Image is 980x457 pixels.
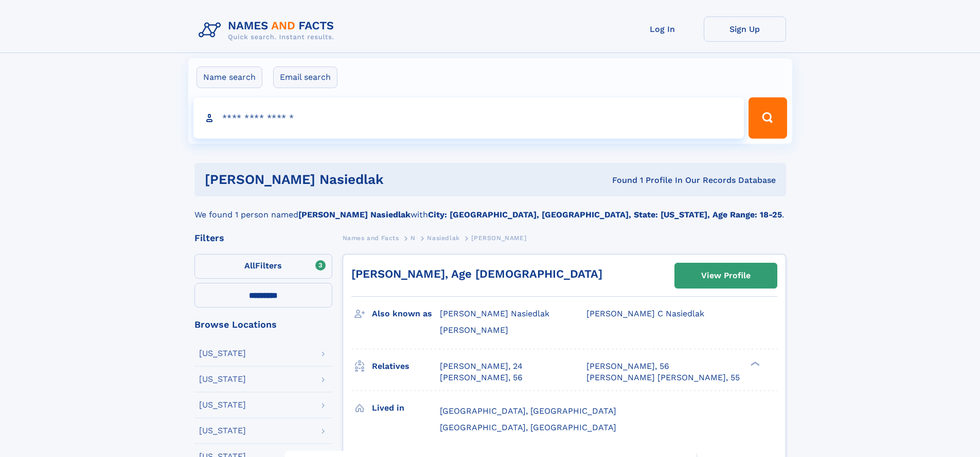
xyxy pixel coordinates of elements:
[194,254,332,279] label: Filters
[675,263,777,288] a: View Profile
[205,173,498,186] h1: [PERSON_NAME] Nasiedlak
[244,261,255,270] span: All
[498,175,776,186] div: Found 1 Profile In Our Records Database
[199,427,246,435] div: [US_STATE]
[411,234,416,242] span: N
[427,231,459,244] a: Nasiedlak
[440,406,616,416] span: [GEOGRAPHIC_DATA], [GEOGRAPHIC_DATA]
[621,16,704,42] a: Log In
[193,97,744,139] input: search input
[298,210,411,219] b: [PERSON_NAME] Nasiedlak
[372,399,440,417] h3: Lived in
[471,234,526,242] span: [PERSON_NAME]
[372,358,440,375] h3: Relatives
[194,196,786,221] div: We found 1 person named with .
[194,320,332,329] div: Browse Locations
[194,233,332,243] div: Filters
[197,66,262,88] label: Name search
[440,325,508,335] span: [PERSON_NAME]
[372,305,440,323] h3: Also known as
[440,309,549,318] span: [PERSON_NAME] Nasiedlak
[586,372,740,383] a: [PERSON_NAME] [PERSON_NAME], 55
[411,231,416,244] a: N
[748,360,760,367] div: ❯
[199,349,246,358] div: [US_STATE]
[343,231,399,244] a: Names and Facts
[440,422,616,432] span: [GEOGRAPHIC_DATA], [GEOGRAPHIC_DATA]
[701,264,751,287] div: View Profile
[586,361,669,372] a: [PERSON_NAME], 56
[199,375,246,383] div: [US_STATE]
[749,97,787,139] button: Search Button
[199,401,246,409] div: [US_STATE]
[440,361,523,372] a: [PERSON_NAME], 24
[440,372,523,383] a: [PERSON_NAME], 56
[428,210,782,219] b: City: [GEOGRAPHIC_DATA], [GEOGRAPHIC_DATA], State: [US_STATE], Age Range: 18-25
[273,66,337,88] label: Email search
[704,16,786,42] a: Sign Up
[427,234,459,242] span: Nasiedlak
[586,309,704,318] span: [PERSON_NAME] C Nasiedlak
[194,16,343,44] img: Logo Names and Facts
[351,267,602,280] a: [PERSON_NAME], Age [DEMOGRAPHIC_DATA]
